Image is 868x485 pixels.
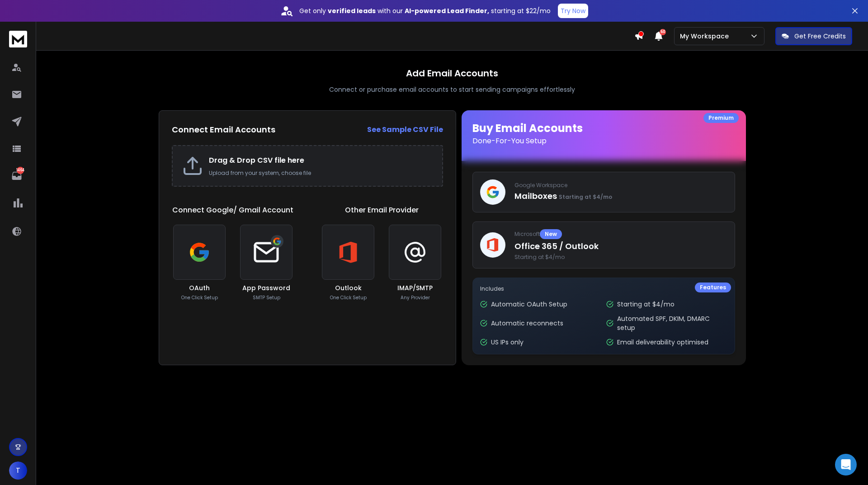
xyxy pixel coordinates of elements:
p: 1464 [17,167,24,174]
h1: Connect Google/ Gmail Account [172,205,293,216]
div: New [540,229,562,239]
p: Includes [480,285,727,292]
h3: IMAP/SMTP [397,283,433,292]
p: Google Workspace [514,182,727,189]
h1: Buy Email Accounts [472,121,735,146]
p: Office 365 / Outlook [514,240,727,253]
p: Connect or purchase email accounts to start sending campaigns effortlessly [329,85,575,94]
div: Open Intercom Messenger [835,454,857,476]
h3: App Password [242,283,290,292]
p: Email deliverability optimised [617,338,708,347]
p: Get only with our starting at $22/mo [299,6,551,15]
h3: OAuth [189,283,210,292]
p: Done-For-You Setup [472,136,735,146]
p: One Click Setup [181,294,218,301]
p: Upload from your system, choose file [209,170,433,177]
button: T [9,461,27,480]
p: Any Provider [401,294,430,301]
strong: verified leads [328,6,376,15]
div: Premium [703,113,739,123]
p: Automatic OAuth Setup [491,300,567,309]
p: Starting at $4/mo [617,300,675,309]
p: Try Now [561,6,585,15]
p: My Workspace [680,32,732,41]
a: 1464 [8,167,26,185]
p: Get Free Credits [794,32,846,41]
p: Automatic reconnects [491,319,563,328]
div: Features [695,283,731,292]
span: Starting at $4/mo [514,254,727,261]
span: 50 [660,29,666,35]
h3: Outlook [335,283,362,292]
h1: Add Email Accounts [406,67,498,80]
strong: See Sample CSV File [367,124,443,135]
span: Starting at $4/mo [559,193,612,201]
h1: Other Email Provider [345,205,419,216]
button: Try Now [558,4,588,18]
h2: Connect Email Accounts [172,123,275,136]
p: US IPs only [491,338,524,347]
button: Get Free Credits [775,27,852,45]
p: Mailboxes [514,190,727,202]
h2: Drag & Drop CSV file here [209,155,433,166]
p: One Click Setup [330,294,367,301]
p: SMTP Setup [253,294,280,301]
p: Automated SPF, DKIM, DMARC setup [617,314,727,332]
p: Microsoft [514,229,727,239]
a: See Sample CSV File [367,124,443,135]
img: logo [9,31,27,47]
strong: AI-powered Lead Finder, [405,6,489,15]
